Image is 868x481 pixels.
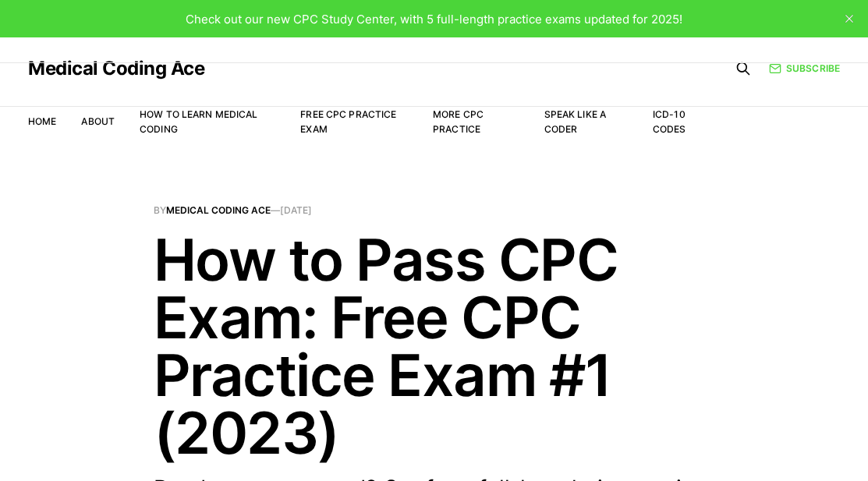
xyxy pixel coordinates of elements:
[81,115,115,127] a: About
[140,108,257,135] a: How to Learn Medical Coding
[837,6,862,31] button: close
[433,108,484,135] a: More CPC Practice
[280,204,312,216] time: [DATE]
[166,204,271,216] a: Medical Coding Ace
[28,115,56,127] a: Home
[186,12,682,27] span: Check out our new CPC Study Center, with 5 full-length practice exams updated for 2025!
[653,108,686,135] a: ICD-10 Codes
[28,59,204,78] a: Medical Coding Ace
[769,61,840,76] a: Subscribe
[300,108,396,135] a: Free CPC Practice Exam
[154,206,715,215] span: By —
[154,231,715,462] h1: How to Pass CPC Exam: Free CPC Practice Exam #1 (2023)
[544,108,606,135] a: Speak Like a Coder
